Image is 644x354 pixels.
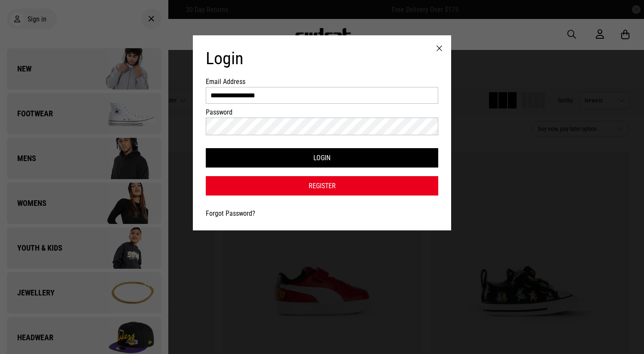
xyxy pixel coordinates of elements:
label: Password [206,108,252,116]
a: Register [206,176,438,196]
label: Email Address [206,78,252,86]
a: Forgot Password? [206,209,255,217]
h1: Login [206,48,438,69]
button: Open LiveChat chat widget [7,3,33,29]
button: Login [206,148,438,168]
